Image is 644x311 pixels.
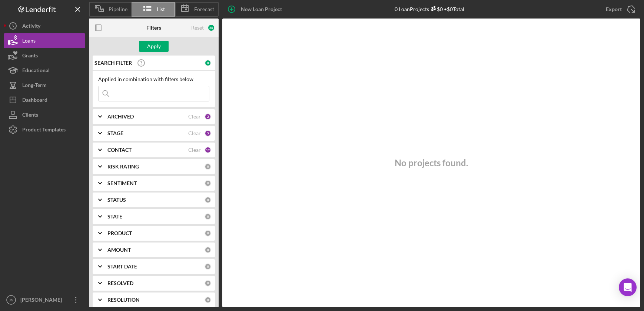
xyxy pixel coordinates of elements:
[107,247,131,253] b: AMOUNT
[107,264,137,270] b: START DATE
[22,19,40,35] div: Activity
[98,76,209,82] div: Applied in combination with filters below
[4,122,85,137] button: Product Templates
[107,130,123,136] b: STAGE
[22,78,47,94] div: Long-Term
[205,113,211,120] div: 2
[395,6,464,12] div: 0 Loan Projects • $0 Total
[188,147,201,153] div: Clear
[429,6,443,12] div: $0
[606,2,622,17] div: Export
[4,93,85,107] button: Dashboard
[191,25,204,31] div: Reset
[107,180,137,186] b: SENTIMENT
[205,130,211,137] div: 5
[4,63,85,78] button: Educational
[4,107,85,122] button: Clients
[22,93,47,109] div: Dashboard
[222,2,289,17] button: New Loan Project
[157,6,165,12] span: List
[107,214,122,220] b: STATE
[107,197,126,203] b: STATUS
[205,197,211,203] div: 0
[205,280,211,287] div: 0
[205,60,211,66] div: 0
[205,263,211,270] div: 0
[139,41,169,52] button: Apply
[188,130,201,136] div: Clear
[205,247,211,253] div: 0
[395,158,468,168] h3: No projects found.
[205,230,211,237] div: 0
[22,107,38,124] div: Clients
[22,122,66,139] div: Product Templates
[4,19,85,33] button: Activity
[598,2,640,17] button: Export
[107,114,134,120] b: ARCHIVED
[188,114,201,120] div: Clear
[241,2,282,17] div: New Loan Project
[94,60,132,66] b: SEARCH FILTER
[205,163,211,170] div: 0
[4,78,85,93] button: Long-Term
[19,292,67,309] div: [PERSON_NAME]
[22,48,38,65] div: Grants
[9,298,13,302] text: JN
[107,147,132,153] b: CONTACT
[146,25,161,31] b: Filters
[205,297,211,303] div: 0
[22,63,50,80] div: Educational
[4,292,85,307] button: JN[PERSON_NAME]
[147,41,161,52] div: Apply
[107,297,140,303] b: RESOLUTION
[107,280,133,286] b: RESOLVED
[4,48,85,63] button: Grants
[194,6,214,12] span: Forecast
[107,230,132,236] b: PRODUCT
[205,147,211,153] div: 19
[22,33,36,50] div: Loans
[205,180,211,187] div: 0
[109,6,127,12] span: Pipeline
[208,24,215,31] div: 26
[4,33,85,48] button: Loans
[205,213,211,220] div: 0
[107,164,139,170] b: RISK RATING
[619,278,637,296] div: Open Intercom Messenger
